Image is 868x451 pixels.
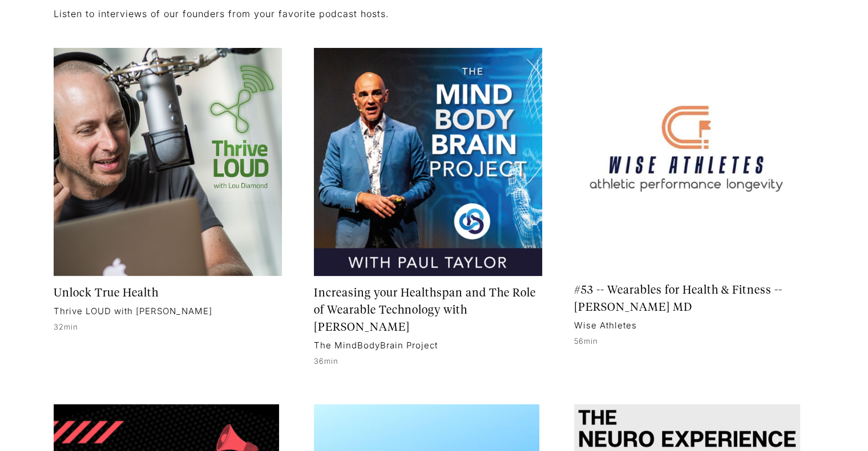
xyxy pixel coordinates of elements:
div: 56 [574,336,584,346]
div: Wise Athletes [574,319,802,332]
div: min [584,336,598,346]
div: Thrive LOUD with [PERSON_NAME] [54,304,282,318]
div: 32 [54,322,64,332]
div: min [324,356,338,366]
a: #53 -- Wearables for Health & Fitness -- [PERSON_NAME] MDWise Athletes56min [574,282,802,350]
div: min [64,322,78,332]
h1: #53 -- Wearables for Health & Fitness -- [PERSON_NAME] MD [574,282,802,316]
h1: Increasing your Healthspan and The Role of Wearable Technology with [PERSON_NAME] [314,285,542,336]
a: Unlock True HealthThrive LOUD with [PERSON_NAME]32min [54,285,282,336]
div: Listen to interviews of our founders from your favorite podcast hosts. [54,8,825,19]
h1: Unlock True Health [54,285,282,302]
div: 36 [314,356,324,366]
a: Increasing your Healthspan and The Role of Wearable Technology with [PERSON_NAME]The MindBodyBrai... [314,285,542,370]
div: The MindBodyBrain Project [314,339,542,352]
